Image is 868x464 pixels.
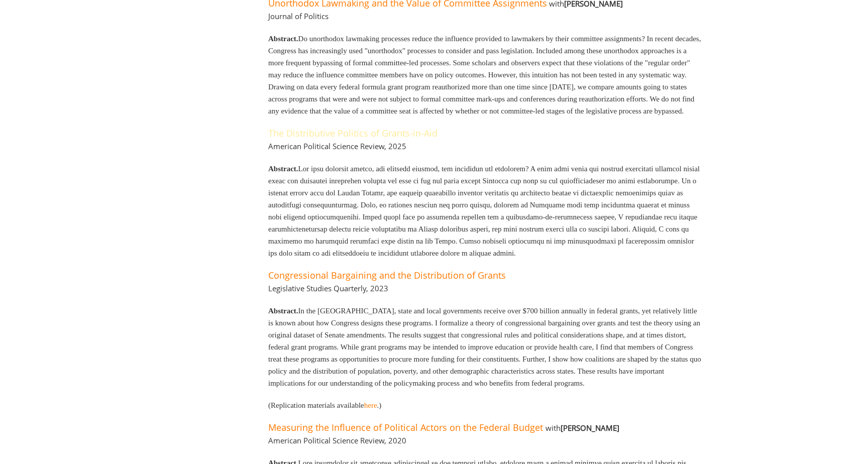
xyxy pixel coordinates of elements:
[268,127,438,139] a: The Distributive Politics of Grants-in-Aid
[268,269,506,281] a: Congressional Bargaining and the Distribution of Grants
[268,141,406,151] h4: American Political Science Review, 2025
[268,165,298,173] b: Abstract.
[268,35,298,43] b: Abstract.
[268,305,702,389] p: In the [GEOGRAPHIC_DATA], state and local governments receive over $700 billion annually in feder...
[364,401,377,409] a: here
[268,423,619,445] h4: with American Political Science Review, 2020
[268,33,702,117] p: Do unorthodox lawmaking processes reduce the influence provided to lawmakers by their committee a...
[268,163,702,259] p: Lor ipsu dolorsit ametco, adi elitsedd eiusmod, tem incididun utl etdolorem? A enim admi venia qu...
[268,307,298,315] b: Abstract.
[561,423,619,433] b: [PERSON_NAME]
[268,421,543,433] a: Measuring the Influence of Political Actors on the Federal Budget
[268,283,388,293] h4: Legislative Studies Quarterly, 2023
[268,399,702,411] p: (Replication materials available .)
